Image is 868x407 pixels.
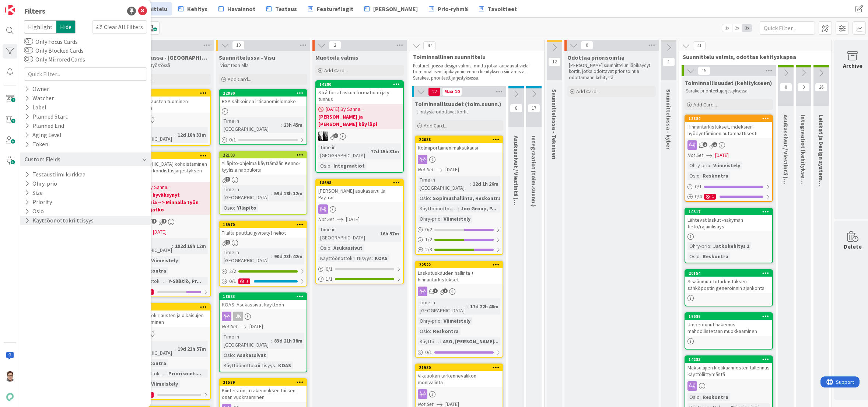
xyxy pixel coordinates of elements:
[234,204,235,212] span: :
[5,5,15,15] img: Visit kanbanzone.com
[416,371,503,387] div: Vikauokan tarkennevalikon monivalinta
[5,371,15,382] img: SM
[223,294,307,299] div: 18683
[693,101,717,108] span: Add Card...
[419,262,503,267] div: 22522
[123,159,210,182] div: [DEMOGRAPHIC_DATA] kohdistaminen muuten kuin kohdistusjärjestyksen mukaan
[418,166,434,173] i: Not Set
[123,90,210,113] div: 22101Yksittäisvarausten tuominen reskontraan
[701,252,730,260] div: Reskontra
[272,189,304,197] div: 59d 18h 12m
[330,244,332,252] span: :
[418,204,458,213] div: Käyttöönottokriittisyys
[687,242,710,250] div: Ohry-prio
[324,67,348,74] span: Add Card...
[220,90,307,97] div: 22890
[431,194,503,202] div: Sopimushallinta, Reskontra
[442,215,472,223] div: Viimeistely
[377,229,378,238] span: :
[219,89,307,145] a: 22890RSA sähköinen irtisanomislomakeTime in [GEOGRAPHIC_DATA]:23h 45m0/1
[318,244,330,252] div: Osio
[685,269,773,306] a: 20154Sisäänmuuttotarkastuksen sähköpostin generoinnin ajankohta
[220,90,307,106] div: 22890RSA sähköinen irtisanomislomake
[122,303,211,400] a: 9307Luottotappiokirjausten ja oikaisujen mahdollistaminenTKTime in [GEOGRAPHIC_DATA]:19d 21h 57mO...
[416,348,503,357] div: 0/1
[123,304,210,327] div: 9307Luottotappiokirjausten ja oikaisujen mahdollistaminen
[710,242,711,250] span: :
[24,6,45,17] div: Filters
[431,327,461,335] div: Reskontra
[373,254,389,262] div: KOAS
[443,288,448,293] span: 1
[24,56,33,63] button: Only Mirrored Cards
[125,191,208,213] b: Y-Säätiö ei hyväksynyt suunnitelmia --> Minnalla työn alla miten jatko
[373,4,418,13] span: [PERSON_NAME]
[176,131,208,139] div: 12d 18h 33m
[441,317,442,325] span: :
[318,131,328,141] img: KV
[685,313,772,336] div: 19689Umpeutunut hakemus: mahdollistetaan muokkaaminen
[162,219,167,224] span: 1
[430,327,431,335] span: :
[470,180,471,188] span: :
[229,136,236,144] span: 0 / 1
[124,63,209,69] p: Design-tiimin työstössä
[425,236,432,243] span: 1 / 2
[167,277,203,285] div: Y-Säätiö, Pr...
[415,136,503,255] a: 22638Kolmiportainen maksukausiNot Set[DATE]Time in [GEOGRAPHIC_DATA]:12d 1h 26mOsio:Sopimushallin...
[316,179,403,202] div: 18698[PERSON_NAME] asukassivuilla: Paytrail
[223,222,307,227] div: 18970
[220,277,307,286] div: 0/11
[281,121,282,129] span: :
[122,54,211,61] span: Suunnittelussa - Rautalangat
[315,54,358,61] span: Muotoilu valmis
[123,287,210,297] div: 0/32
[316,264,403,274] div: 0/1
[222,351,234,359] div: Osio
[15,1,34,10] span: Support
[689,209,772,214] div: 10317
[167,369,203,378] div: Priorisointi...
[227,4,255,13] span: Havainnot
[425,246,432,253] span: 2 / 3
[732,24,742,32] span: 2x
[123,310,210,327] div: Luottotappiokirjausten ja oikaisujen mahdollistaminen
[220,300,307,309] div: KOAS: Asukassivut käyttöön
[576,88,600,95] span: Add Card...
[418,317,441,325] div: Ohry-prio
[418,215,441,223] div: Ohry-prio
[416,262,503,268] div: 22522
[685,277,772,293] div: Sisäänmuuttotarkastuksen sähköpostin generoinnin ajankohta
[316,274,403,284] div: 1/1
[471,180,500,188] div: 12d 1h 26m
[683,53,822,60] span: Suunnittelu valmis, odottaa kehityskapaa
[220,158,307,175] div: Ylläpito-ohjelma käyttämään Kenno-tyylisiä nappuloita
[416,364,503,371] div: 21930
[468,302,500,310] div: 17d 22h 46m
[458,204,459,213] span: :
[685,270,772,293] div: 20154Sisäänmuuttotarkastuksen sähköpostin generoinnin ajankohta
[685,192,772,201] div: 0/41
[229,277,236,285] span: 0 / 1
[711,161,742,169] div: Viimeistely
[220,228,307,238] div: Tilalta puuttuu jyvitetyt neliöt
[223,91,307,96] div: 22890
[222,361,275,369] div: Käyttöönottokriittisyys
[548,57,561,66] span: 12
[715,151,729,159] span: [DATE]
[689,357,772,362] div: 14283
[441,337,500,345] div: ASO, [PERSON_NAME]...
[220,221,307,238] div: 18970Tilalta puuttuu jyvitetyt neliöt
[689,271,772,276] div: 20154
[346,215,360,223] span: [DATE]
[419,137,503,142] div: 22638
[172,242,173,250] span: :
[139,359,168,367] div: Reskontra
[418,176,470,192] div: Time in [GEOGRAPHIC_DATA]
[713,142,717,147] span: 1
[316,179,403,186] div: 18698
[419,365,503,370] div: 21930
[416,225,503,234] div: 0/2
[220,312,307,321] div: JK
[416,245,503,254] div: 2/3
